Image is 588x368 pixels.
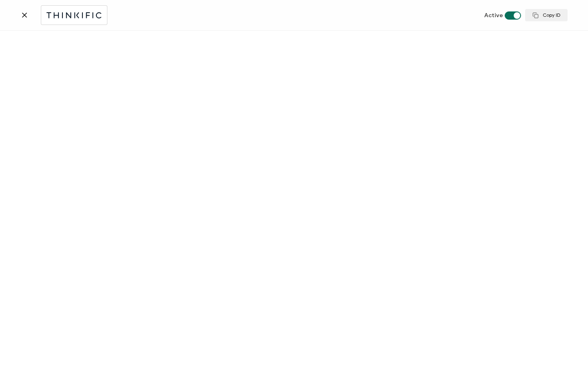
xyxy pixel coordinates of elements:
span: Active [484,12,503,19]
button: Copy ID [525,9,568,21]
iframe: Chat Widget [547,329,588,368]
img: thinkific.svg [45,10,103,20]
span: Copy ID [532,12,560,18]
